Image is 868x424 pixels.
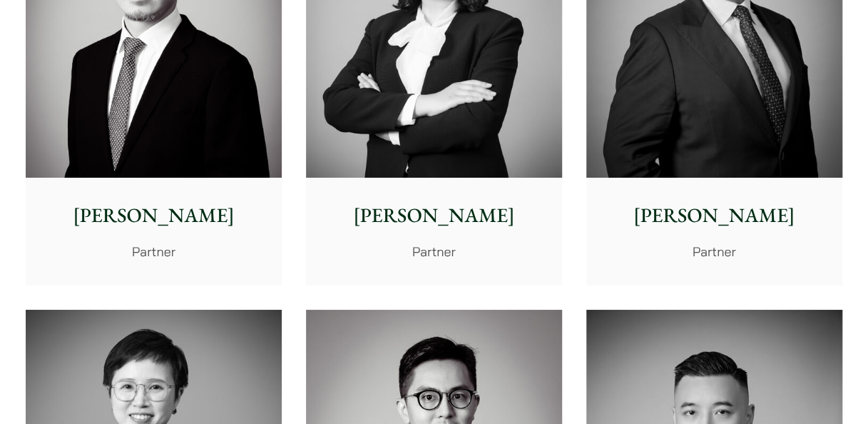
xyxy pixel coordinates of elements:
p: [PERSON_NAME] [317,201,551,231]
p: [PERSON_NAME] [37,201,270,231]
p: Partner [598,242,831,261]
p: [PERSON_NAME] [598,201,831,231]
p: Partner [317,242,551,261]
p: Partner [37,242,270,261]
